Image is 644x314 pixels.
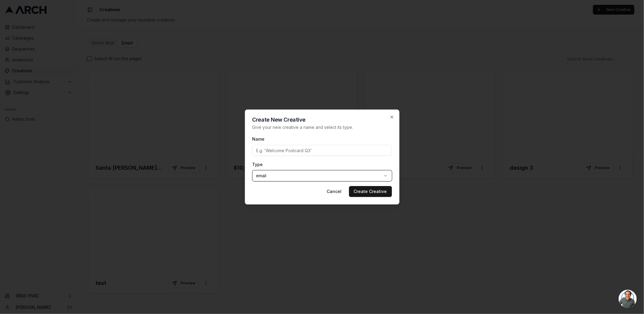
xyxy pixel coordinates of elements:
label: Type [252,162,263,167]
button: Cancel [322,186,347,197]
button: Create Creative [349,186,392,197]
input: E.g. 'Welcome Postcard Q3' [252,145,392,156]
h2: Create New Creative [252,117,392,123]
p: Give your new creative a name and select its type. [252,124,392,130]
label: Name [252,136,265,142]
